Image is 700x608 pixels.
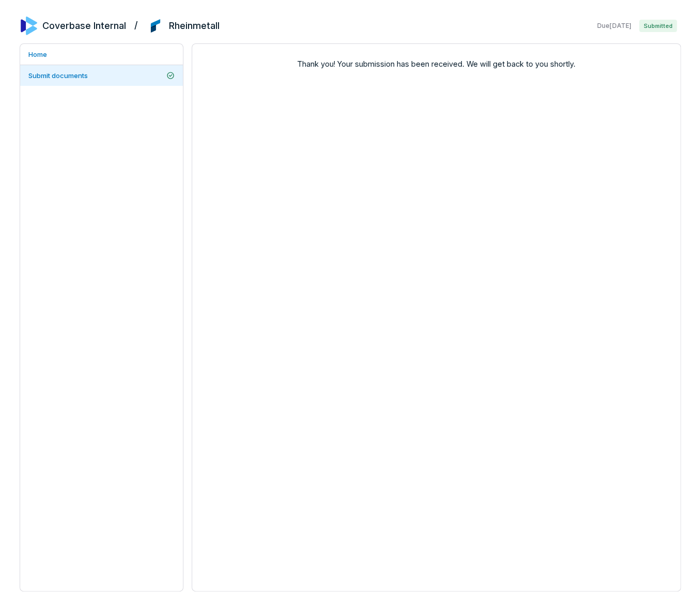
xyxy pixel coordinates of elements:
a: Home [20,44,183,65]
h2: / [134,17,138,32]
span: Thank you! Your submission has been received. We will get back to you shortly. [200,58,672,69]
h2: Rheinmetall [169,19,220,33]
h2: Coverbase Internal [42,19,126,33]
a: Submit documents [20,65,183,86]
span: Submitted [639,20,676,32]
span: Due [DATE] [597,22,631,30]
span: Submit documents [28,71,88,80]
